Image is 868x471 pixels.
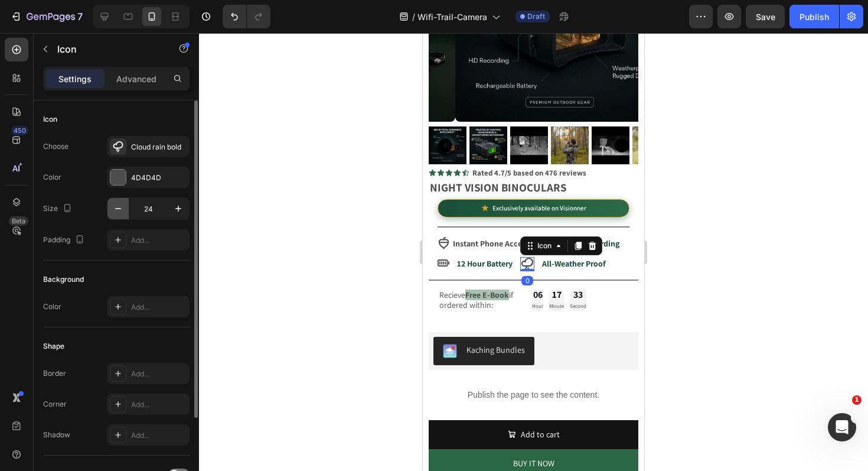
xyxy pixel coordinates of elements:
div: Add... [131,235,187,246]
strong: Free E-Book [43,256,86,267]
iframe: Intercom live chat [828,413,856,441]
p: Settings [58,73,92,85]
div: Exclusively available on Visionner [15,166,207,184]
div: Background [43,274,84,285]
p: Publish the page to see the content. [6,356,216,368]
div: Add... [131,399,187,410]
iframe: Design area [423,33,644,471]
button: Carousel Next Arrow [192,105,206,119]
p: BUY IT NOW [90,423,132,438]
strong: 12 Hour Battery [34,225,90,236]
strong: Instant Phone Access [30,205,106,216]
div: Beta [9,216,28,226]
strong: All-Weather Proof [119,225,183,236]
span: / [412,11,415,23]
div: Color [43,301,61,312]
div: Size [43,201,74,217]
span: Draft [527,11,545,22]
button: Kaching Bundles [11,304,112,332]
span: 1 [852,395,862,405]
strong: Rated 4.7/5 based on 476 reviews [50,135,164,145]
div: 06 [109,256,120,268]
div: 33 [147,256,164,268]
img: KachingBundles.png [20,311,34,325]
p: Icon [57,42,158,56]
button: <p>BUY IT NOW&nbsp;</p> [6,416,216,445]
div: Color [43,172,61,183]
div: Add... [131,369,187,379]
p: Second [147,268,164,278]
button: Publish [789,5,839,28]
div: Rich Text Editor. Editing area: main [29,204,107,217]
div: Icon [43,114,57,125]
div: 4D4D4D [131,173,187,183]
strong: NIGHT VISION BINOCULARS [7,147,143,161]
img: Visionner Night Vision Goggles - Visionner [210,93,247,131]
div: 0 [99,243,110,252]
div: Shadow [43,430,70,440]
span: Wifi-Trail-Camera [417,11,487,23]
div: Cloud rain bold [131,142,187,152]
div: Border [43,368,66,379]
span: Save [756,12,775,22]
div: Choose [43,141,68,152]
div: Add to cart [98,394,137,409]
p: Minute [126,268,141,278]
span: ★ [58,169,66,181]
p: Recieve if [17,257,90,267]
div: Undo/Redo [223,5,270,28]
div: Publish [800,11,829,23]
div: Padding [43,232,87,248]
p: Advanced [116,73,156,85]
div: 450 [11,126,28,135]
div: Kaching Bundles [44,311,102,323]
p: ordered within: [17,267,90,277]
button: Add to cart [6,387,216,416]
div: Add... [131,302,187,313]
button: Save [746,5,785,28]
button: 7 [5,5,88,28]
div: Add... [131,430,187,441]
div: Shape [43,341,64,352]
p: Hour [109,268,120,278]
div: 17 [126,256,141,268]
p: 7 [77,9,83,24]
div: Corner [43,399,67,410]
